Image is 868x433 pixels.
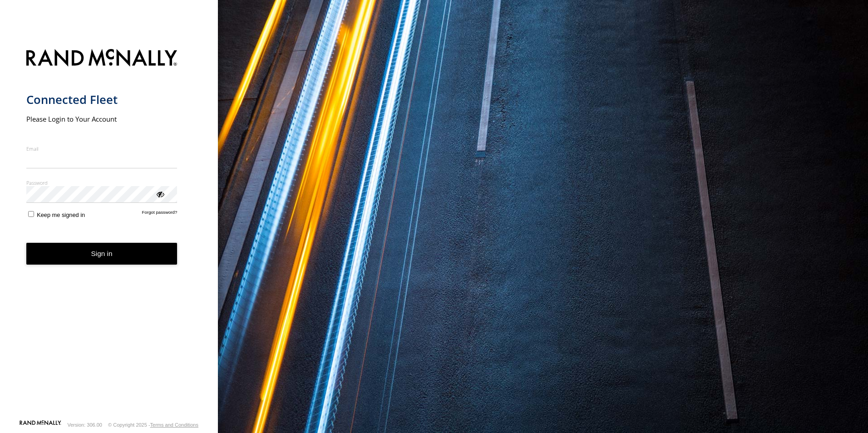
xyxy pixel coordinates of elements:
[26,47,178,70] img: Rand McNally
[26,92,178,107] h1: Connected Fleet
[26,179,178,186] label: Password
[20,420,61,429] a: Visit our Website
[26,114,178,123] h2: Please Login to Your Account
[68,422,102,428] div: Version: 306.00
[142,210,178,218] a: Forgot password?
[150,422,198,428] a: Terms and Conditions
[26,145,178,152] label: Email
[108,422,198,428] div: © Copyright 2025 -
[26,243,178,265] button: Sign in
[26,44,192,419] form: main
[37,212,85,218] span: Keep me signed in
[28,211,34,217] input: Keep me signed in
[155,189,164,198] div: ViewPassword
